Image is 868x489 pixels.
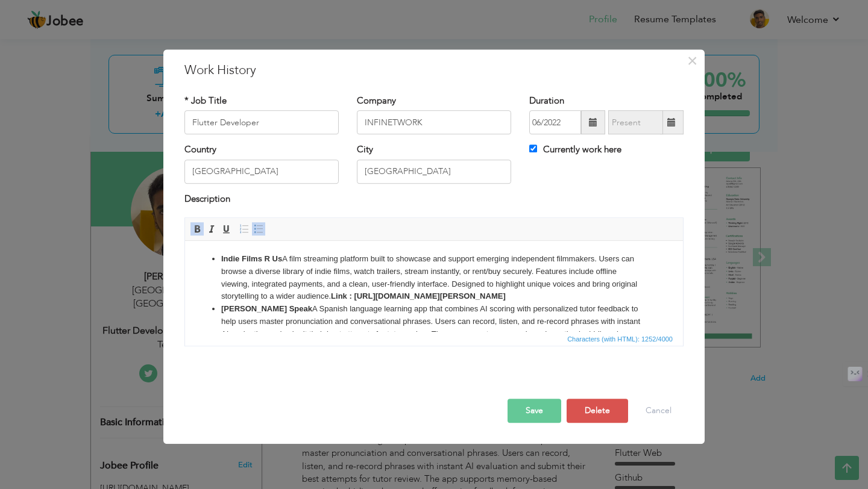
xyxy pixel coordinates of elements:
[608,111,663,135] input: Present
[185,241,683,331] iframe: Rich Text Editor, workEditor
[190,222,204,235] a: Bold
[252,222,265,235] a: Insert/Remove Bulleted List
[184,193,230,205] label: Description
[529,144,621,157] label: Currently work here
[508,399,561,423] button: Save
[634,399,684,423] button: Cancel
[567,399,628,423] button: Delete
[184,144,216,157] label: Country
[529,145,537,153] input: Currently work here
[184,95,227,107] label: * Job Title
[687,50,697,72] span: ×
[205,222,218,235] a: Italic
[529,111,581,135] input: From
[184,61,684,79] h3: Work History
[237,222,251,235] a: Insert/Remove Numbered List
[682,51,702,70] button: Close
[565,334,675,344] span: Characters (with HTML): 1252/4000
[357,144,373,157] label: City
[36,62,462,137] li: A Spanish language learning app that combines AI scoring with personalized tutor feedback to help...
[357,95,396,107] label: Company
[565,334,676,344] div: Statistics
[219,222,233,235] a: Underline
[529,95,564,107] label: Duration
[36,63,127,72] strong: [PERSON_NAME] Speak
